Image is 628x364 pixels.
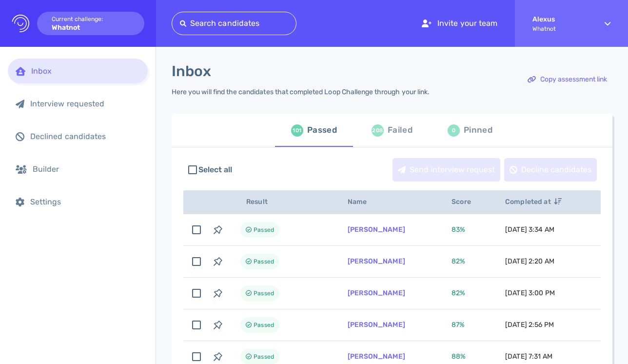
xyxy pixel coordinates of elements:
[451,225,465,234] span: 83 %
[505,289,555,297] span: [DATE] 3:00 PM
[30,99,140,108] div: Interview requested
[504,158,597,182] button: Decline candidates
[348,225,405,234] a: [PERSON_NAME]
[348,321,405,329] a: [PERSON_NAME]
[348,352,405,361] a: [PERSON_NAME]
[464,123,492,138] div: Pinned
[254,319,274,331] span: Passed
[254,351,274,363] span: Passed
[291,124,303,137] div: 101
[522,68,612,91] button: Copy assessment link
[348,289,405,297] a: [PERSON_NAME]
[451,321,465,329] span: 87 %
[254,224,274,236] span: Passed
[30,132,140,141] div: Declined candidates
[30,197,140,206] div: Settings
[372,124,384,137] div: 208
[505,352,552,361] span: [DATE] 7:31 AM
[451,352,466,361] span: 88 %
[229,190,336,214] th: Result
[523,68,612,91] div: Copy assessment link
[532,25,587,32] span: Whatnot
[451,257,465,265] span: 82 %
[393,159,500,181] div: Send interview request
[198,164,233,176] span: Select all
[172,88,430,96] div: Here you will find the candidates that completed Loop Challenge through your link.
[388,123,412,138] div: Failed
[532,15,587,23] strong: Alexus
[505,198,562,206] span: Completed at
[172,62,211,80] h1: Inbox
[348,198,378,206] span: Name
[448,124,460,137] div: 0
[348,257,405,265] a: [PERSON_NAME]
[505,225,554,234] span: [DATE] 3:34 AM
[505,159,596,181] div: Decline candidates
[254,256,274,267] span: Passed
[254,287,274,299] span: Passed
[451,289,465,297] span: 82 %
[505,257,554,265] span: [DATE] 2:20 AM
[505,321,554,329] span: [DATE] 2:56 PM
[451,198,482,206] span: Score
[392,158,500,182] button: Send interview request
[307,123,337,138] div: Passed
[31,66,140,76] div: Inbox
[33,164,140,174] div: Builder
